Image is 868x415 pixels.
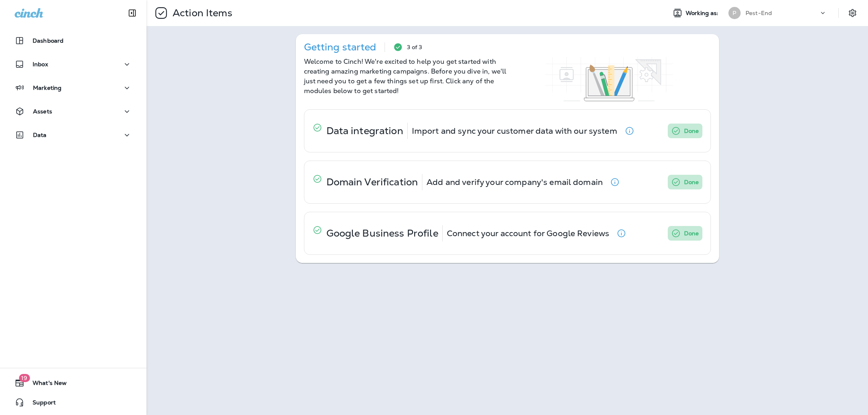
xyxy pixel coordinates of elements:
p: Action Items [169,7,232,19]
p: Assets [33,108,52,115]
p: Done [684,228,699,238]
p: Inbox [33,61,48,67]
p: Done [684,126,699,136]
p: Import and sync your customer data with our system [412,128,617,134]
p: Add and verify your company's email domain [426,179,603,185]
div: P [728,7,741,19]
p: Done [684,177,699,187]
button: 19What's New [8,375,138,391]
button: Support [8,394,138,411]
span: Working as: [686,10,720,17]
p: Marketing [33,85,61,91]
p: Domain Verification [326,179,418,185]
button: Data [8,127,138,143]
button: Marketing [8,80,138,96]
p: Welcome to Cinch! We're excited to help you get started with creating amazing marketing campaigns... [304,57,507,96]
p: Data integration [326,128,403,134]
span: Support [24,399,56,409]
p: Pest-End [746,10,772,16]
p: Dashboard [33,37,63,44]
button: Assets [8,103,138,120]
button: Dashboard [8,33,138,49]
p: 3 of 3 [407,44,422,50]
button: Inbox [8,56,138,72]
p: Data [33,132,47,138]
p: Connect your account for Google Reviews [447,230,609,237]
p: Google Business Profile [326,230,438,237]
button: Collapse Sidebar [121,5,144,21]
button: Settings [845,6,860,20]
span: What's New [24,380,67,389]
span: 19 [19,374,30,382]
p: Getting started [304,44,376,50]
